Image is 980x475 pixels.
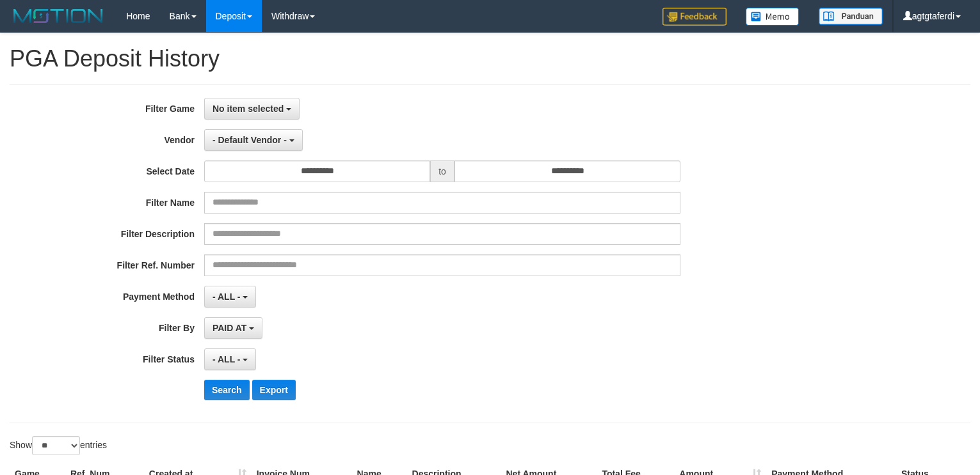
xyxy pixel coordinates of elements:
[213,323,246,333] span: PAID AT
[204,348,256,370] button: - ALL -
[213,354,241,364] span: - ALL -
[430,160,454,182] span: to
[32,436,80,455] select: Showentries
[213,292,241,302] span: - ALL -
[204,129,303,151] button: - Default Vendor -
[204,286,256,308] button: - ALL -
[746,8,799,26] img: Button%20Memo.svg
[252,380,296,400] button: Export
[204,98,300,120] button: No item selected
[10,46,970,72] h1: PGA Deposit History
[819,8,883,25] img: panduan.png
[213,104,284,114] span: No item selected
[213,135,287,145] span: - Default Vendor -
[663,8,727,26] img: Feedback.jpg
[204,380,250,400] button: Search
[10,6,107,26] img: MOTION_logo.png
[10,436,107,455] label: Show entries
[204,317,262,339] button: PAID AT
